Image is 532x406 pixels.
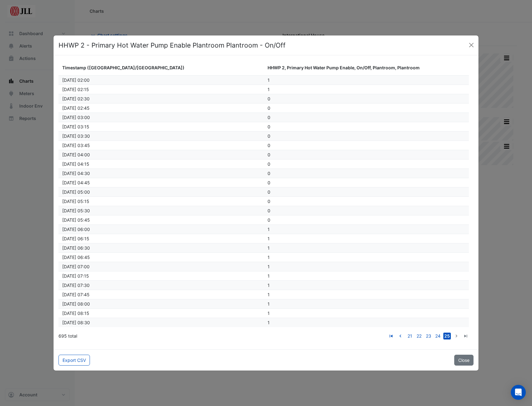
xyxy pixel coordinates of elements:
[62,161,89,167] span: 11/08/2025 04:15
[268,311,270,316] span: 1
[268,301,270,307] span: 1
[268,124,270,129] span: 0
[268,171,270,176] span: 0
[454,355,474,366] button: Close
[268,283,270,288] span: 1
[62,124,89,129] span: 11/08/2025 03:15
[62,245,90,251] span: 11/08/2025 06:30
[268,96,270,101] span: 0
[268,77,270,83] span: 1
[268,227,270,232] span: 1
[414,333,424,339] li: page 22
[442,333,452,339] li: page 25
[268,65,420,70] span: HHWP 2, Primary Hot Water Pump Enable, On/Off, Plantroom, Plantroom
[58,328,140,344] div: 695 total
[58,40,286,50] h4: HHWP 2 - Primary Hot Water Pump Enable Plantroom Plantroom - On/Off
[268,115,270,120] span: 0
[62,180,90,185] span: 11/08/2025 04:45
[268,87,270,92] span: 1
[387,333,395,339] a: go to first page
[62,199,89,204] span: 11/08/2025 05:15
[462,333,469,339] a: go to last page
[415,333,423,339] a: 22
[268,236,270,241] span: 1
[62,264,90,269] span: 11/08/2025 07:00
[268,273,270,279] span: 1
[62,115,90,120] span: 11/08/2025 03:00
[62,236,89,241] span: 11/08/2025 06:15
[268,152,270,157] span: 0
[406,333,413,339] a: 21
[268,199,270,204] span: 0
[268,245,270,251] span: 1
[58,60,264,76] datatable-header-cell: Timestamp (Australia/Sydney)
[268,189,270,195] span: 0
[268,208,270,213] span: 0
[62,96,90,101] span: 11/08/2025 02:30
[62,133,90,139] span: 11/08/2025 03:30
[62,152,90,157] span: 11/08/2025 04:00
[62,255,90,260] span: 11/08/2025 06:45
[62,301,90,307] span: 11/08/2025 08:00
[443,333,451,339] a: 25
[268,292,270,297] span: 1
[268,320,270,325] span: 1
[453,333,460,339] a: go to next page
[425,333,432,339] a: 23
[433,333,442,339] li: page 24
[397,333,404,339] a: go to previous page
[62,311,89,316] span: 11/08/2025 08:15
[62,65,184,70] span: Timestamp ([GEOGRAPHIC_DATA]/[GEOGRAPHIC_DATA])
[62,227,90,232] span: 11/08/2025 06:00
[268,105,270,111] span: 0
[62,292,90,297] span: 11/08/2025 07:45
[268,180,270,185] span: 0
[511,385,526,400] div: Open Intercom Messenger
[434,333,441,339] a: 24
[405,333,414,339] li: page 21
[268,264,270,269] span: 1
[62,208,90,213] span: 11/08/2025 05:30
[268,143,270,148] span: 0
[62,217,90,223] span: 11/08/2025 05:45
[62,171,90,176] span: 11/08/2025 04:30
[268,133,270,139] span: 0
[62,273,89,279] span: 11/08/2025 07:15
[58,355,90,366] button: Export CSV
[467,40,476,50] button: Close
[62,105,90,111] span: 11/08/2025 02:45
[268,255,270,260] span: 1
[264,60,469,76] datatable-header-cell: HHWP 2, Primary Hot Water Pump Enable, On/Off, Plantroom, Plantroom
[62,87,89,92] span: 11/08/2025 02:15
[62,320,90,325] span: 11/08/2025 08:30
[268,217,270,223] span: 0
[424,333,433,339] li: page 23
[62,77,90,83] span: 11/08/2025 02:00
[62,189,90,195] span: 11/08/2025 05:00
[62,143,90,148] span: 11/08/2025 03:45
[62,283,90,288] span: 11/08/2025 07:30
[268,161,270,167] span: 0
